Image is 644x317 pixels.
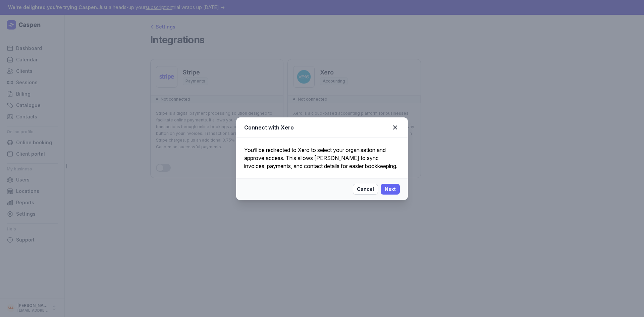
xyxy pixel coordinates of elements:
[381,184,400,195] button: Next
[244,146,400,170] div: You’ll be redirected to Xero to select your organisation and approve access. This allows [PERSON_...
[385,185,396,193] span: Next
[353,184,378,195] button: Cancel
[357,185,374,193] span: Cancel
[244,123,390,131] div: Connect with Xero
